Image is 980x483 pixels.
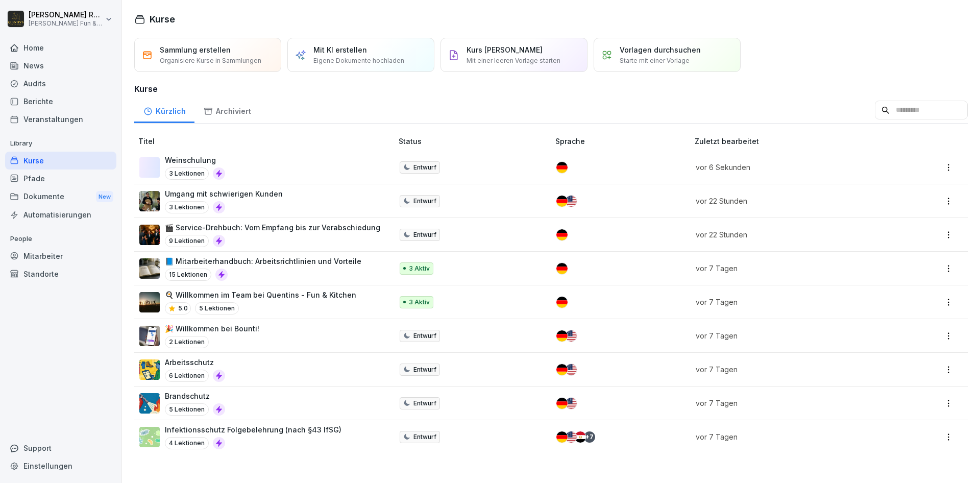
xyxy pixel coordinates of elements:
[413,432,436,442] p: Entwurf
[467,56,560,65] p: Mit einer leeren Vorlage starten
[695,136,898,147] p: Zuletzt bearbeitet
[165,437,209,449] p: 4 Lektionen
[696,196,886,206] p: vor 22 Stunden
[165,167,209,180] p: 3 Lektionen
[5,170,116,187] a: Pfade
[696,162,886,173] p: vor 6 Sekunden
[555,136,691,147] p: Sprache
[96,191,113,203] div: New
[413,163,436,172] p: Entwurf
[165,188,283,199] p: Umgang mit schwierigen Kunden
[556,297,568,308] img: de.svg
[5,206,116,224] a: Automatisierungen
[556,431,568,443] img: de.svg
[195,302,239,315] p: 5 Lektionen
[409,264,430,273] p: 3 Aktiv
[165,155,225,165] p: Weinschulung
[556,229,568,240] img: de.svg
[139,292,160,312] img: mjy02bxmf13299u72crwpnd8.png
[160,44,231,55] p: Sammlung erstellen
[5,39,116,57] a: Home
[165,424,341,435] p: Infektionsschutz Folgebelehrung (nach §43 IfSG)
[178,304,188,313] p: 5.0
[566,196,577,207] img: us.svg
[165,289,356,300] p: 🍳 Willkommen im Team bei Quentins - Fun & Kitchen
[165,201,209,213] p: 3 Lektionen
[5,92,116,110] a: Berichte
[139,427,160,447] img: tgff07aey9ahi6f4hltuk21p.png
[313,44,367,55] p: Mit KI erstellen
[556,162,568,173] img: de.svg
[566,398,577,409] img: us.svg
[467,44,543,55] p: Kurs [PERSON_NAME]
[160,56,261,65] p: Organisiere Kurse in Sammlungen
[150,12,175,26] h1: Kurse
[165,370,209,382] p: 6 Lektionen
[556,196,568,207] img: de.svg
[696,364,886,375] p: vor 7 Tagen
[399,136,551,147] p: Status
[5,75,116,92] a: Audits
[165,391,225,401] p: Brandschutz
[5,152,116,170] a: Kurse
[165,222,380,233] p: 🎬 Service-Drehbuch: Vom Empfang bis zur Verabschiedung
[696,229,886,240] p: vor 22 Stunden
[413,197,436,206] p: Entwurf
[5,57,116,75] a: News
[566,431,577,443] img: us.svg
[134,83,968,95] h3: Kurse
[5,439,116,457] div: Support
[620,44,701,55] p: Vorlagen durchsuchen
[29,20,103,27] p: [PERSON_NAME] Fun & Kitchen
[696,431,886,442] p: vor 7 Tagen
[566,364,577,375] img: us.svg
[413,331,436,341] p: Entwurf
[138,136,395,147] p: Titel
[620,56,690,65] p: Starte mit einer Vorlage
[584,431,595,443] div: + 7
[165,323,259,334] p: 🎉 Willkommen bei Bounti!
[29,11,103,19] p: [PERSON_NAME] Rockmann
[556,330,568,342] img: de.svg
[413,230,436,239] p: Entwurf
[139,258,160,279] img: bj2hrb5netnztghhh8r80f6x.png
[5,187,116,206] a: DokumenteNew
[5,247,116,265] a: Mitarbeiter
[165,269,211,281] p: 15 Lektionen
[139,191,160,211] img: ibmq16c03v2u1873hyb2ubud.png
[165,336,209,348] p: 2 Lektionen
[139,359,160,380] img: bgsrfyvhdm6180ponve2jajk.png
[696,398,886,408] p: vor 7 Tagen
[139,393,160,414] img: b0iy7e1gfawqjs4nezxuanzk.png
[139,326,160,346] img: b4eu0mai1tdt6ksd7nlke1so.png
[139,225,160,245] img: odc3k0m7g3grx0xvsrrh3b8d.png
[575,431,586,443] img: eg.svg
[413,365,436,374] p: Entwurf
[165,256,361,267] p: 📘 Mitarbeiterhandbuch: Arbeitsrichtlinien und Vorteile
[194,97,260,123] a: Archiviert
[696,330,886,341] p: vor 7 Tagen
[5,187,116,206] div: Dokumente
[556,263,568,274] img: de.svg
[313,56,404,65] p: Eigene Dokumente hochladen
[5,265,116,283] a: Standorte
[134,97,194,123] a: Kürzlich
[413,399,436,408] p: Entwurf
[5,457,116,475] a: Einstellungen
[556,398,568,409] img: de.svg
[696,263,886,274] p: vor 7 Tagen
[5,231,116,247] p: People
[5,135,116,152] p: Library
[165,235,209,247] p: 9 Lektionen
